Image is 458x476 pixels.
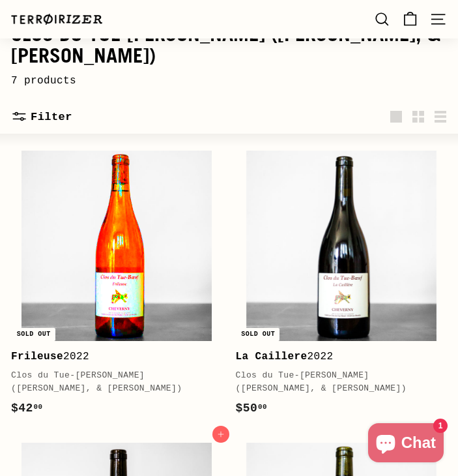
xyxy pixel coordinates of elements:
sup: 00 [34,403,43,411]
div: Clos du Tue-[PERSON_NAME] ([PERSON_NAME], & [PERSON_NAME]) [236,369,440,396]
a: Sold out Frileuse2022Clos du Tue-[PERSON_NAME] ([PERSON_NAME], & [PERSON_NAME]) [11,140,223,426]
div: 2022 [236,349,440,366]
sup: 00 [258,403,267,411]
b: Frileuse [11,351,63,363]
div: Sold out [12,328,55,341]
a: Sold out La Caillere2022Clos du Tue-[PERSON_NAME] ([PERSON_NAME], & [PERSON_NAME]) [236,140,448,426]
div: Sold out [236,328,279,341]
inbox-online-store-chat: Shopify online store chat [364,423,448,466]
button: Filter [11,100,72,134]
h1: Clos du Tue-[PERSON_NAME] ([PERSON_NAME], & [PERSON_NAME]) [11,23,447,67]
span: $42 [11,402,42,415]
span: $50 [236,402,267,415]
div: 2022 [11,349,215,366]
b: La Caillere [236,351,308,363]
p: 7 products [11,73,447,90]
div: Clos du Tue-[PERSON_NAME] ([PERSON_NAME], & [PERSON_NAME]) [11,369,215,396]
